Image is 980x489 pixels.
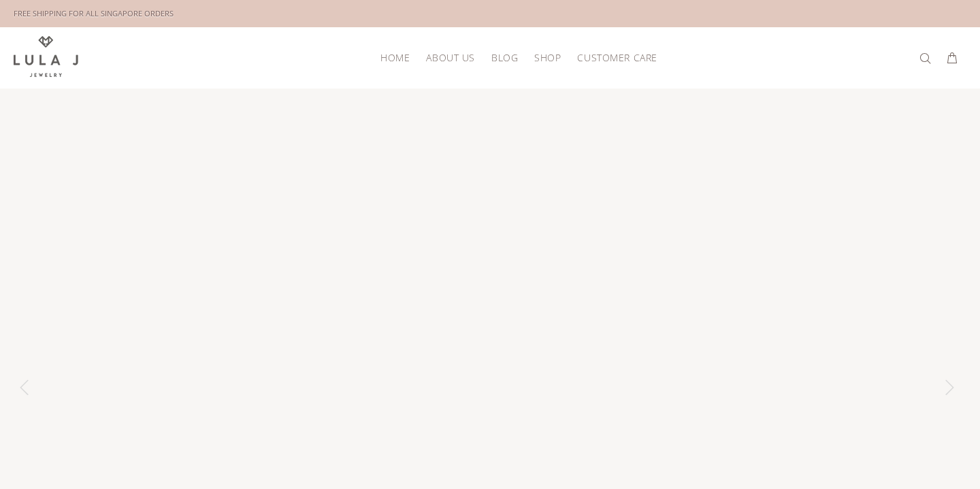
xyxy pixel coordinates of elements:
[491,52,518,63] span: Blog
[372,47,418,68] a: HOME
[483,47,526,68] a: Blog
[426,52,474,63] span: About Us
[569,47,657,68] a: Customer Care
[380,52,410,63] span: HOME
[14,6,174,21] div: FREE SHIPPING FOR ALL SINGAPORE ORDERS
[534,52,561,63] span: Shop
[577,52,657,63] span: Customer Care
[418,47,483,68] a: About Us
[526,47,569,68] a: Shop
